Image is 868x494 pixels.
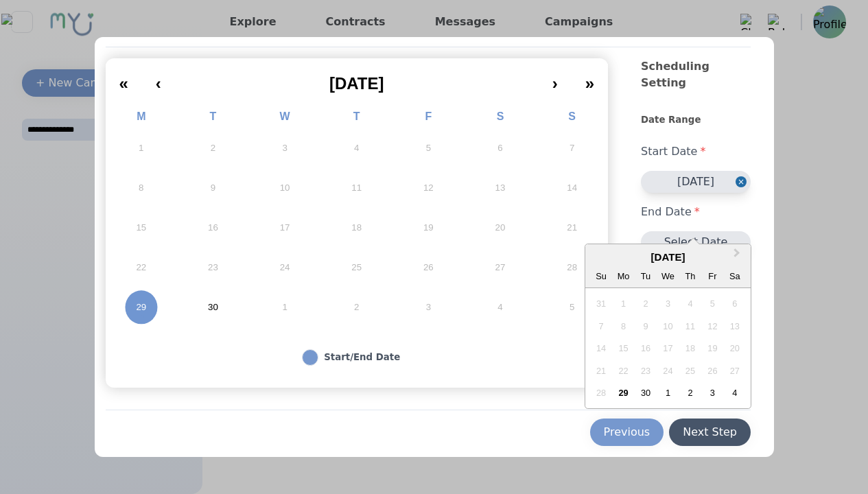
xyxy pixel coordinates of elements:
[208,261,218,274] abbr: September 23, 2025
[703,294,722,313] div: Not available Friday, September 5th, 2025
[497,301,502,314] abbr: October 4, 2025
[139,142,143,154] abbr: September 1, 2025
[636,317,655,336] div: Not available Tuesday, September 9th, 2025
[177,128,249,168] button: September 2, 2025
[570,142,574,154] abbr: September 7, 2025
[465,248,537,287] button: September 27, 2025
[681,384,699,402] div: Choose Thursday, October 2nd, 2025
[681,317,699,336] div: Not available Thursday, September 11th, 2025
[353,110,360,122] abbr: Thursday
[136,301,146,314] abbr: September 29, 2025
[536,287,608,327] button: October 5, 2025
[423,182,434,194] abbr: September 12, 2025
[106,64,142,94] button: «
[703,317,722,336] div: Not available Friday, September 12th, 2025
[280,182,290,194] abbr: September 10, 2025
[703,339,722,357] div: Not available Friday, September 19th, 2025
[465,208,537,248] button: September 20, 2025
[636,362,655,380] div: Not available Tuesday, September 23rd, 2025
[497,142,502,154] abbr: September 6, 2025
[536,248,608,287] button: September 28, 2025
[568,110,576,122] abbr: Sunday
[329,74,384,93] span: [DATE]
[106,248,178,287] button: September 22, 2025
[641,171,751,193] button: [DATE]
[585,250,750,266] div: [DATE]
[703,384,722,402] div: Choose Friday, October 3rd, 2025
[320,248,392,287] button: September 25, 2025
[614,384,633,402] div: Choose Monday, September 29th, 2025
[495,222,506,234] abbr: September 20, 2025
[210,110,217,122] abbr: Tuesday
[282,301,287,314] abbr: October 1, 2025
[590,419,664,446] button: Previous
[106,128,178,168] button: September 1, 2025
[177,168,249,208] button: September 9, 2025
[324,351,400,364] div: Start/End Date
[142,64,175,94] button: ‹
[106,168,178,208] button: September 8, 2025
[495,182,506,194] abbr: September 13, 2025
[175,64,539,94] button: [DATE]
[659,362,677,380] div: Not available Wednesday, September 24th, 2025
[249,287,321,327] button: October 1, 2025
[280,261,290,274] abbr: September 24, 2025
[249,248,321,287] button: September 24, 2025
[659,384,677,402] div: Choose Wednesday, October 1st, 2025
[591,339,610,357] div: Not available Sunday, September 14th, 2025
[636,294,655,313] div: Not available Tuesday, September 2nd, 2025
[572,64,608,94] button: »
[567,222,577,234] abbr: September 21, 2025
[392,128,465,168] button: September 5, 2025
[725,339,744,357] div: Not available Saturday, September 20th, 2025
[282,142,287,154] abbr: September 3, 2025
[423,261,434,274] abbr: September 26, 2025
[636,267,655,285] div: Tu
[392,248,465,287] button: September 26, 2025
[590,293,746,404] div: month 2025-09
[536,168,608,208] button: September 14, 2025
[426,142,431,154] abbr: September 5, 2025
[614,362,633,380] div: Not available Monday, September 22nd, 2025
[570,301,574,314] abbr: October 5, 2025
[465,287,537,327] button: October 4, 2025
[681,294,699,313] div: Not available Thursday, September 4th, 2025
[280,110,290,122] abbr: Wednesday
[136,261,146,274] abbr: September 22, 2025
[280,222,290,234] abbr: September 17, 2025
[354,301,359,314] abbr: October 2, 2025
[641,113,751,132] div: Date Range
[659,339,677,357] div: Not available Wednesday, September 17th, 2025
[426,301,431,314] abbr: October 3, 2025
[641,193,751,231] div: End Date
[137,110,145,122] abbr: Monday
[725,384,744,402] div: Choose Saturday, October 4th, 2025
[351,182,362,194] abbr: September 11, 2025
[177,287,249,327] button: September 30, 2025
[106,287,178,327] button: September 29, 2025
[636,384,655,402] div: Choose Tuesday, September 30th, 2025
[320,128,392,168] button: September 4, 2025
[136,222,146,234] abbr: September 15, 2025
[392,168,465,208] button: September 12, 2025
[591,317,610,336] div: Not available Sunday, September 7th, 2025
[681,339,699,357] div: Not available Thursday, September 18th, 2025
[351,261,362,274] abbr: September 25, 2025
[139,182,143,194] abbr: September 8, 2025
[106,208,178,248] button: September 15, 2025
[567,261,577,274] abbr: September 28, 2025
[320,208,392,248] button: September 18, 2025
[703,267,722,285] div: Fr
[392,208,465,248] button: September 19, 2025
[659,267,677,285] div: We
[641,132,751,171] div: Start Date
[669,419,751,446] button: Next Step
[423,222,434,234] abbr: September 19, 2025
[497,110,504,122] abbr: Saturday
[211,142,215,154] abbr: September 2, 2025
[208,301,218,314] abbr: September 30, 2025
[659,317,677,336] div: Not available Wednesday, September 10th, 2025
[725,317,744,336] div: Not available Saturday, September 13th, 2025
[536,208,608,248] button: September 21, 2025
[614,339,633,357] div: Not available Monday, September 15th, 2025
